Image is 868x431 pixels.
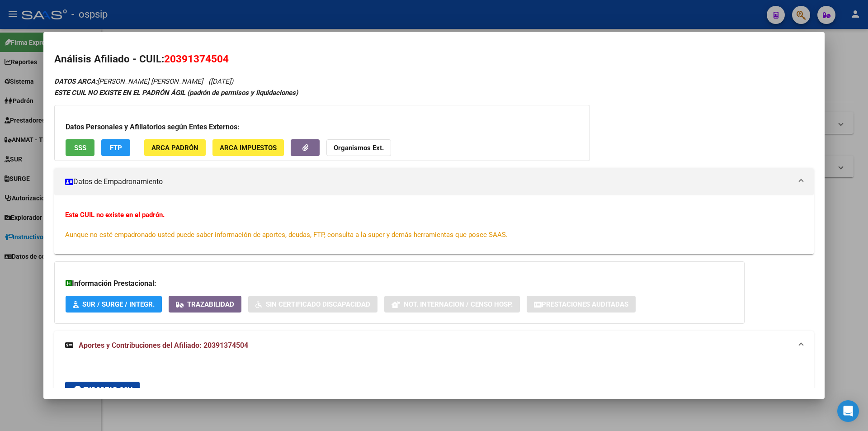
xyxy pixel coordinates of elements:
[66,278,733,289] h3: Información Prestacional:
[65,211,165,219] strong: Este CUIL no existe en el padrón.
[65,382,140,398] button: Exportar CSV
[144,139,206,156] button: ARCA Padrón
[248,296,377,313] button: Sin Certificado Discapacidad
[72,386,132,394] span: Exportar CSV
[66,139,94,156] button: SSS
[65,176,792,187] mat-panel-title: Datos de Empadronamiento
[326,139,391,156] button: Organismos Ext.
[266,300,370,308] span: Sin Certificado Discapacidad
[151,144,198,152] span: ARCA Padrón
[384,296,520,313] button: Not. Internacion / Censo Hosp.
[54,331,814,360] mat-expansion-panel-header: Aportes y Contribuciones del Afiliado: 20391374504
[208,77,233,85] span: ([DATE])
[65,231,508,239] span: Aunque no esté empadronado usted puede saber información de aportes, deudas, FTP, consulta a la s...
[66,122,579,133] h3: Datos Personales y Afiliatorios según Entes Externos:
[54,168,814,195] mat-expansion-panel-header: Datos de Empadronamiento
[54,89,298,97] strong: ESTE CUIL NO EXISTE EN EL PADRÓN ÁGIL (padrón de permisos y liquidaciones)
[72,384,83,395] mat-icon: cloud_download
[101,139,130,156] button: FTP
[54,77,203,85] span: [PERSON_NAME] [PERSON_NAME]
[187,300,234,308] span: Trazabilidad
[169,296,241,313] button: Trazabilidad
[66,296,162,313] button: SUR / SURGE / INTEGR.
[110,144,122,152] span: FTP
[54,77,97,85] strong: DATOS ARCA:
[79,341,248,350] span: Aportes y Contribuciones del Afiliado: 20391374504
[54,52,814,67] h2: Análisis Afiliado - CUIL:
[334,144,384,152] strong: Organismos Ext.
[542,300,628,308] span: Prestaciones Auditadas
[220,144,277,152] span: ARCA Impuestos
[74,144,86,152] span: SSS
[527,296,636,313] button: Prestaciones Auditadas
[82,300,155,308] span: SUR / SURGE / INTEGR.
[54,195,814,254] div: Datos de Empadronamiento
[212,139,284,156] button: ARCA Impuestos
[837,400,859,422] div: Open Intercom Messenger
[404,300,513,308] span: Not. Internacion / Censo Hosp.
[164,53,229,65] span: 20391374504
